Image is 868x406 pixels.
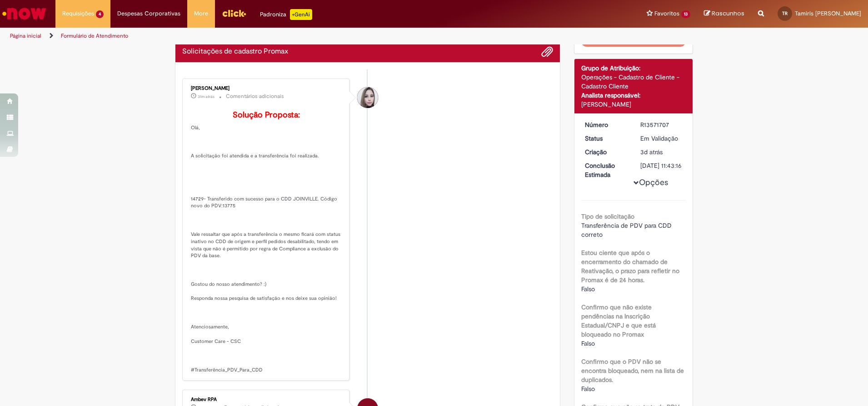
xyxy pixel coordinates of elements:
span: Despesas Corporativas [117,9,180,18]
ul: Trilhas de página [7,28,572,44]
div: Em Validação [640,134,683,143]
a: Formulário de Atendimento [61,32,128,39]
a: Rascunhos [704,10,744,18]
a: Página inicial [10,32,41,39]
div: R13571707 [640,120,683,129]
time: 26/09/2025 16:43:05 [640,148,663,156]
span: Tamiris [PERSON_NAME] [795,10,861,17]
b: Tipo de solicitação [581,212,634,220]
small: Comentários adicionais [226,93,284,100]
span: 13 [681,10,690,18]
span: Favoritos [654,9,679,18]
h2: Solicitações de cadastro Promax Histórico de tíquete [182,48,288,56]
span: 3d atrás [640,148,663,156]
div: Operações - Cadastro de Cliente - Cadastro Cliente [581,73,686,91]
span: Transferência de PDV para CDD correto [581,221,673,239]
dt: Status [578,134,634,143]
span: Rascunhos [712,9,744,18]
div: Padroniza [260,9,312,20]
span: Requisições [62,9,94,18]
div: 26/09/2025 16:43:05 [640,147,683,157]
time: 29/09/2025 10:43:35 [198,94,215,99]
span: Falso [581,385,595,393]
span: 31m atrás [198,94,215,99]
b: Confirmo que não existe pendências na Inscrição Estadual/CNPJ e que está bloqueado no Promax [581,303,656,338]
div: Daniele Aparecida Queiroz [357,87,378,108]
img: ServiceNow [1,5,48,23]
b: Estou ciente que após o encerramento do chamado de Reativação, o prazo para refletir no Promax é ... [581,249,679,284]
b: Solução Proposta: [233,110,300,120]
img: click_logo_yellow_360x200.png [222,6,246,20]
b: Confirmo que o PDV não se encontra bloqueado, nem na lista de duplicados. [581,357,684,384]
span: More [194,9,208,18]
span: 4 [96,10,104,18]
dt: Número [578,120,634,129]
div: Analista responsável: [581,91,686,100]
div: Grupo de Atribuição: [581,64,686,73]
span: Falso [581,285,595,293]
button: Adicionar anexos [541,46,553,58]
div: [DATE] 11:43:16 [640,161,683,170]
dt: Criação [578,147,634,157]
p: +GenAi [290,9,312,20]
dt: Conclusão Estimada [578,161,634,179]
span: Falso [581,339,595,347]
p: Olá, A solicitação foi atendida e a transferência foi realizada. 14729- Transferido com sucesso p... [191,111,342,373]
div: [PERSON_NAME] [191,86,342,91]
span: TR [782,10,788,16]
div: Ambev RPA [191,397,342,402]
div: [PERSON_NAME] [581,100,686,109]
